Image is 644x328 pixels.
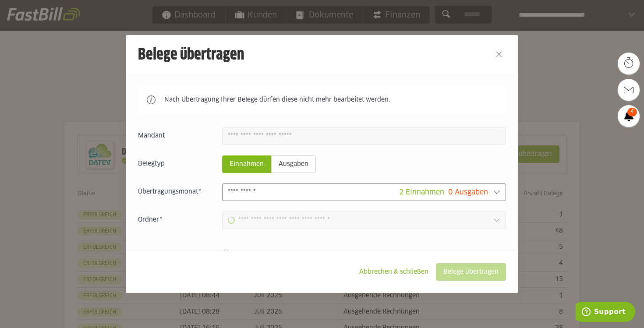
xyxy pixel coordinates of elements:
[576,302,635,324] iframe: Öffnet ein Widget, in dem Sie weitere Informationen finden
[352,263,436,281] sl-button: Abbrechen & schließen
[271,155,316,173] sl-radio-button: Ausgaben
[627,108,637,116] span: 4
[138,250,506,259] sl-switch: Bereits übertragene Belege werden übermittelt
[222,155,271,173] sl-radio-button: Einnahmen
[618,105,640,127] a: 4
[399,189,444,196] span: 2 Einnahmen
[436,263,506,281] sl-button: Belege übertragen
[448,189,488,196] span: 0 Ausgaben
